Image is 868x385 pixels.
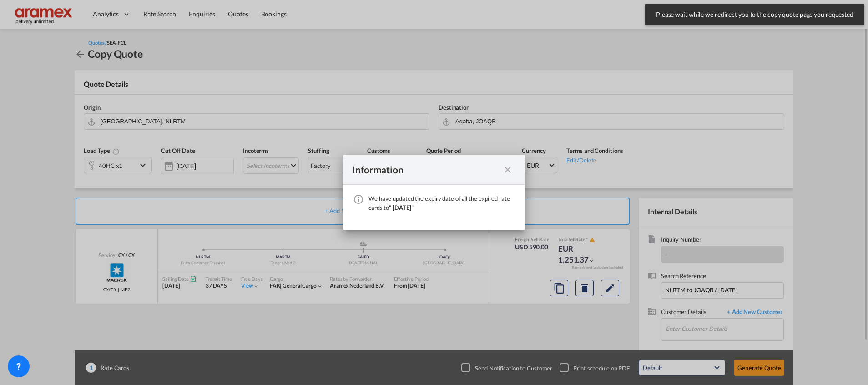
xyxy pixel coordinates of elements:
[368,194,516,212] div: We have updated the expiry date of all the expired rate cards to
[502,164,513,175] md-icon: icon-close fg-AAA8AD cursor
[389,204,414,211] span: " [DATE] "
[353,194,364,205] md-icon: icon-information-outline
[653,10,856,19] span: Please wait while we redirect you to the copy quote page you requested
[352,164,500,175] div: Information
[343,155,525,230] md-dialog: We have ...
